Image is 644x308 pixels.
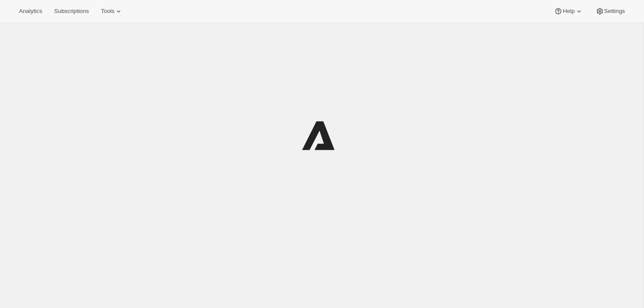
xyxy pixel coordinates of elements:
span: Settings [604,8,625,15]
button: Settings [590,5,630,17]
span: Analytics [19,8,42,15]
span: Help [563,8,574,15]
button: Analytics [14,5,47,17]
span: Tools [101,8,114,15]
button: Help [549,5,588,17]
button: Subscriptions [49,5,94,17]
button: Tools [96,5,128,17]
span: Subscriptions [54,8,89,15]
